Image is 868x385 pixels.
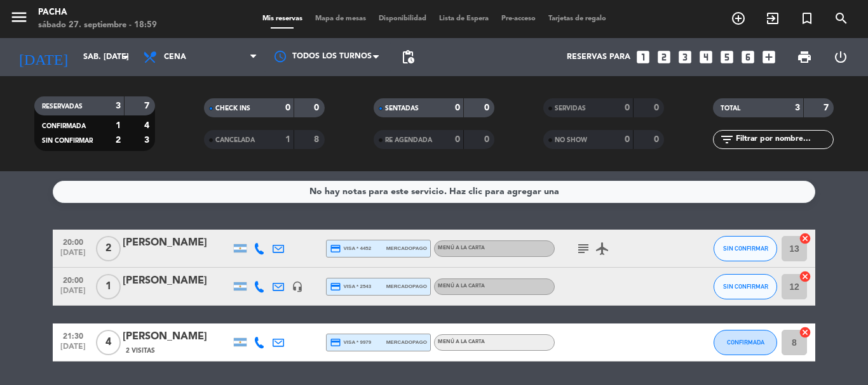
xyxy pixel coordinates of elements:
strong: 0 [484,135,492,144]
i: cancel [799,232,811,245]
strong: 0 [625,135,630,144]
span: [DATE] [57,287,89,301]
strong: 3 [144,136,152,145]
span: 20:00 [57,234,89,249]
strong: 7 [824,103,831,112]
span: NO SHOW [555,137,587,143]
span: RESERVADAS [42,103,83,110]
span: CONFIRMADA [42,123,86,129]
span: 21:30 [57,328,89,343]
i: [DATE] [10,43,77,71]
div: [PERSON_NAME] [123,329,231,345]
button: menu [10,8,29,31]
i: menu [10,8,29,27]
strong: 3 [795,103,800,112]
strong: 2 [116,136,121,145]
strong: 0 [484,103,492,112]
i: looks_one [635,49,651,65]
i: headset_mic [292,281,303,292]
strong: 0 [654,103,661,112]
i: airplanemode_active [595,241,610,256]
span: TOTAL [721,105,740,112]
span: visa * 2543 [330,281,371,292]
span: visa * 9979 [330,337,371,348]
i: credit_card [330,243,341,254]
span: CANCELADA [215,137,255,143]
span: Pre-acceso [495,15,542,22]
span: [DATE] [57,249,89,263]
span: Cena [164,53,186,62]
strong: 8 [314,135,322,144]
i: cancel [799,326,811,339]
span: Menú a la carta [438,339,485,344]
div: LOG OUT [822,38,858,76]
span: 2 Visitas [126,346,155,356]
span: SIN CONFIRMAR [42,138,93,144]
span: SERVIDAS [555,105,586,112]
span: CONFIRMADA [727,339,764,346]
strong: 4 [144,121,152,130]
div: sábado 27. septiembre - 18:59 [38,19,157,32]
i: exit_to_app [765,11,780,26]
strong: 0 [314,103,322,112]
span: Mis reservas [256,15,309,22]
button: SIN CONFIRMAR [714,236,777,261]
strong: 0 [285,103,290,112]
i: power_settings_new [833,49,848,65]
strong: 0 [455,135,460,144]
span: Tarjetas de regalo [542,15,613,22]
span: mercadopago [386,338,427,346]
strong: 3 [116,101,121,110]
strong: 1 [116,121,121,130]
span: Reservas para [567,53,630,62]
i: filter_list [719,132,735,147]
span: Menú a la carta [438,284,485,289]
i: cancel [799,270,811,283]
i: looks_3 [677,49,693,65]
span: SIN CONFIRMAR [723,283,768,290]
span: mercadopago [386,244,427,252]
i: looks_two [656,49,672,65]
div: No hay notas para este servicio. Haz clic para agregar una [309,185,559,199]
span: print [797,49,812,65]
strong: 0 [654,135,661,144]
span: pending_actions [400,49,416,65]
i: credit_card [330,281,341,292]
strong: 7 [144,101,152,110]
i: subject [576,241,591,256]
i: search [834,11,849,26]
div: [PERSON_NAME] [123,235,231,251]
span: mercadopago [386,282,427,290]
span: Mapa de mesas [309,15,372,22]
span: SIN CONFIRMAR [723,245,768,252]
input: Filtrar por nombre... [735,133,833,147]
strong: 0 [625,103,630,112]
span: RE AGENDADA [385,137,432,143]
div: [PERSON_NAME] [123,273,231,289]
i: looks_5 [719,49,735,65]
i: turned_in_not [799,11,815,26]
span: 20:00 [57,272,89,287]
button: CONFIRMADA [714,330,777,355]
span: 2 [96,236,121,261]
i: looks_4 [698,49,714,65]
button: SIN CONFIRMAR [714,274,777,299]
span: Lista de Espera [433,15,495,22]
i: looks_6 [740,49,756,65]
span: visa * 4452 [330,243,371,254]
strong: 0 [455,103,460,112]
i: credit_card [330,337,341,348]
span: CHECK INS [215,105,250,112]
strong: 1 [285,135,290,144]
i: arrow_drop_down [118,49,133,65]
div: Pacha [38,6,157,19]
span: Disponibilidad [372,15,433,22]
i: add_circle_outline [731,11,746,26]
span: 1 [96,274,121,299]
span: Menú a la carta [438,245,485,251]
span: SENTADAS [385,105,419,112]
span: [DATE] [57,343,89,357]
span: 4 [96,330,121,355]
i: add_box [761,49,777,65]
